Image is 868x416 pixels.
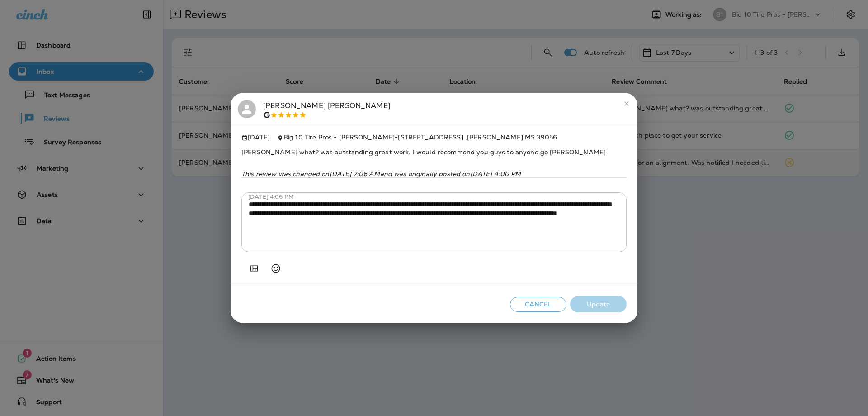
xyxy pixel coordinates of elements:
span: [PERSON_NAME] what? was outstanding great work. I would recommend you guys to anyone go [PERSON_N... [241,141,627,163]
button: Cancel [510,297,566,312]
div: [PERSON_NAME] [PERSON_NAME] [263,100,391,119]
button: Add in a premade template [245,259,263,277]
span: and was originally posted on [DATE] 4:00 PM [380,170,521,178]
button: close [619,96,634,111]
span: Big 10 Tire Pros - [PERSON_NAME] - [STREET_ADDRESS] , [PERSON_NAME] , MS 39056 [283,133,557,141]
button: Select an emoji [267,259,285,277]
p: This review was changed on [DATE] 7:06 AM [241,170,627,177]
span: [DATE] [241,134,270,141]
